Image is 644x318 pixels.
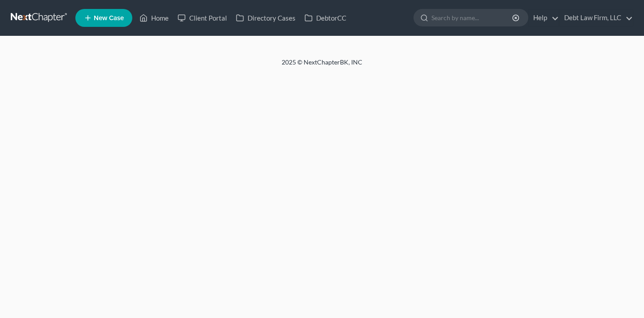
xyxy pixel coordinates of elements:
a: Directory Cases [231,10,300,26]
a: Client Portal [173,10,231,26]
a: Home [135,10,173,26]
div: 2025 © NextChapterBK, INC [66,58,578,74]
span: New Case [94,15,124,21]
a: Help [529,10,559,26]
a: DebtorCC [300,10,351,26]
a: Debt Law Firm, LLC [560,10,633,26]
input: Search by name... [431,9,513,26]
